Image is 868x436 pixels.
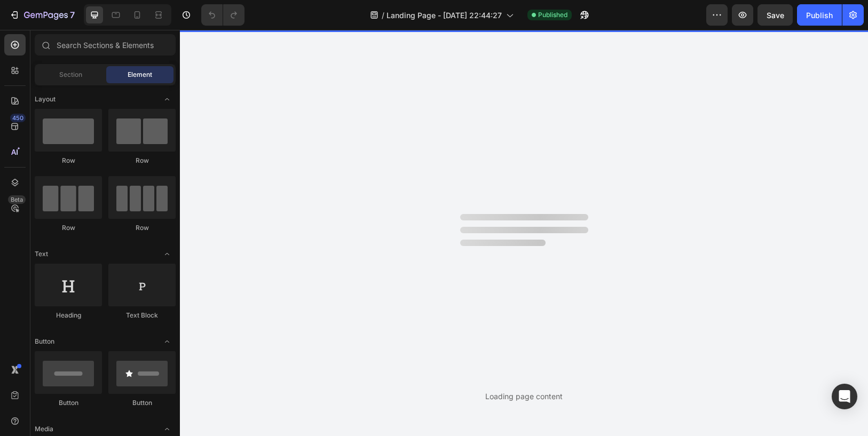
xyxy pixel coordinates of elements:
[797,4,842,26] button: Publish
[59,70,82,80] span: Section
[35,156,102,165] div: Row
[386,10,502,21] span: Landing Page - [DATE] 22:44:27
[108,223,176,233] div: Row
[35,398,102,408] div: Button
[10,114,26,122] div: 450
[35,311,102,320] div: Heading
[8,195,26,204] div: Beta
[70,9,75,21] p: 7
[128,70,152,80] span: Element
[538,10,567,20] span: Published
[35,94,56,104] span: Layout
[108,398,176,408] div: Button
[757,4,793,26] button: Save
[159,245,176,263] span: Toggle open
[35,424,53,434] span: Media
[108,156,176,165] div: Row
[201,4,244,26] div: Undo/Redo
[382,10,384,21] span: /
[159,91,176,108] span: Toggle open
[108,311,176,320] div: Text Block
[35,249,48,259] span: Text
[485,391,563,402] div: Loading page content
[159,333,176,350] span: Toggle open
[832,384,857,409] div: Open Intercom Messenger
[35,34,176,56] input: Search Sections & Elements
[35,337,54,346] span: Button
[4,4,80,26] button: 7
[767,11,784,20] span: Save
[35,223,102,233] div: Row
[806,10,833,21] div: Publish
